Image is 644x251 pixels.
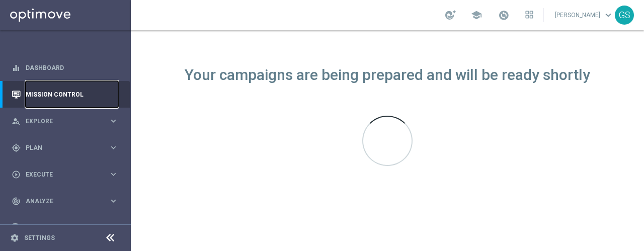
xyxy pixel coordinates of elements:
[10,233,19,242] i: settings
[12,117,109,126] div: Explore
[554,8,615,23] a: [PERSON_NAME]keyboard_arrow_down
[12,197,109,206] div: Analyze
[109,143,118,152] i: keyboard_arrow_right
[12,143,109,152] div: Plan
[11,64,119,72] button: equalizer Dashboard
[109,196,118,206] i: keyboard_arrow_right
[109,116,118,126] i: keyboard_arrow_right
[12,81,118,108] div: Mission Control
[12,223,109,232] div: Data Studio
[12,170,21,179] i: play_circle_outline
[12,197,21,206] i: track_changes
[26,172,109,178] span: Execute
[603,10,614,21] span: keyboard_arrow_down
[24,235,55,241] a: Settings
[12,63,21,72] i: equalizer
[26,81,118,108] a: Mission Control
[615,6,634,25] div: GS
[11,224,119,232] button: Data Studio keyboard_arrow_right
[471,10,482,21] span: school
[109,223,118,232] i: keyboard_arrow_right
[12,143,21,152] i: gps_fixed
[11,171,119,179] button: play_circle_outline Execute keyboard_arrow_right
[26,118,109,124] span: Explore
[26,145,109,151] span: Plan
[11,117,119,125] button: person_search Explore keyboard_arrow_right
[11,197,119,205] button: track_changes Analyze keyboard_arrow_right
[11,144,119,152] button: gps_fixed Plan keyboard_arrow_right
[12,117,21,126] i: person_search
[12,170,109,179] div: Execute
[26,198,109,204] span: Analyze
[109,170,118,179] i: keyboard_arrow_right
[185,71,590,79] div: Your campaigns are being prepared and will be ready shortly
[11,91,119,99] button: Mission Control
[12,54,118,81] div: Dashboard
[26,54,118,81] a: Dashboard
